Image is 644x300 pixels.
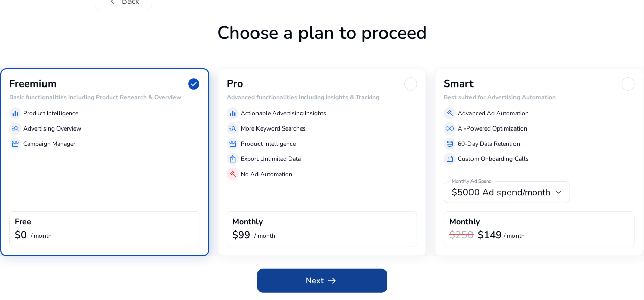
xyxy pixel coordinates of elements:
p: / month [504,233,525,239]
h6: Advanced functionalities including Insights & Tracking [227,94,418,101]
h4: Monthly [449,217,480,227]
span: equalizer [229,109,237,117]
span: equalizer [11,109,19,117]
h3: $250 [449,229,474,241]
span: gavel [229,170,237,178]
h3: Freemium [9,78,57,90]
p: No Ad Automation [241,169,292,179]
p: / month [254,233,275,239]
span: manage_search [11,124,19,133]
span: summarize [446,155,454,163]
b: $0 [15,228,27,242]
p: Export Unlimited Data [241,154,301,163]
h3: Pro [227,78,243,90]
span: check_circle [187,77,200,91]
span: database [446,140,454,148]
span: Next [306,275,338,287]
span: storefront [229,140,237,148]
b: $149 [478,228,502,242]
span: arrow_right_alt [326,275,338,287]
p: Product Intelligence [241,139,296,148]
p: Advertising Overview [23,124,81,133]
p: / month [31,233,52,239]
h4: Monthly [232,217,263,227]
span: manage_search [229,124,237,133]
span: ios_share [229,155,237,163]
span: all_inclusive [446,124,454,133]
mat-label: Monthly Ad Spend [452,178,492,185]
p: Product Intelligence [23,109,78,118]
b: $99 [232,228,250,242]
button: Nextarrow_right_alt [257,269,387,293]
span: $5000 Ad spend/month [452,186,550,198]
span: storefront [11,140,19,148]
p: 60-Day Data Retention [458,139,520,148]
h6: Basic functionalities including Product Research & Overview [9,94,200,101]
p: Advanced Ad Automation [458,109,529,118]
p: More Keyword Searches [241,124,306,133]
p: AI-Powered Optimization [458,124,527,133]
p: Custom Onboarding Calls [458,154,529,163]
p: Campaign Manager [23,139,75,148]
h3: Smart [444,78,474,90]
h4: Free [15,217,31,227]
h6: Best suited for Advertising Automation [444,94,635,101]
p: Actionable Advertising Insights [241,109,327,118]
span: gavel [446,109,454,117]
